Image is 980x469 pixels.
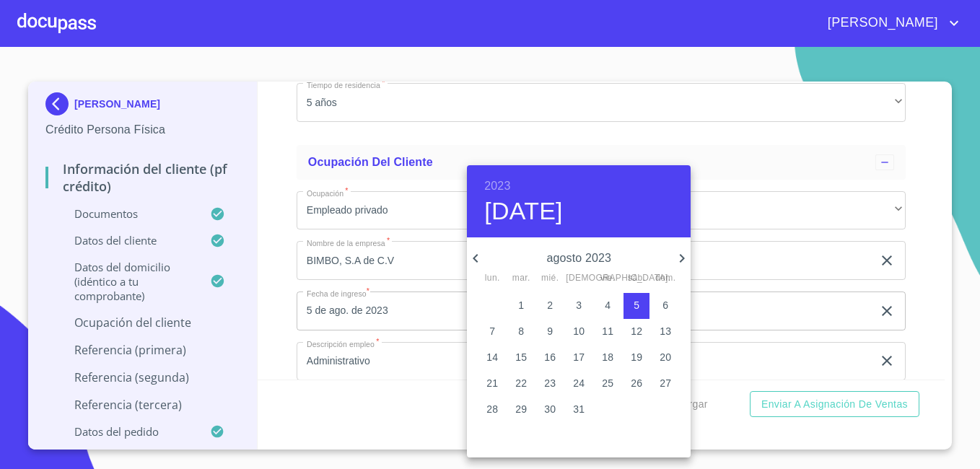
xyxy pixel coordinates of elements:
[508,371,534,397] button: 22
[662,298,668,312] p: 6
[605,298,611,312] p: 4
[518,324,524,338] p: 8
[537,319,563,345] button: 9
[595,293,621,319] button: 4
[566,293,592,319] button: 3
[547,298,553,312] p: 2
[484,250,673,267] p: agosto 2023
[624,345,649,371] button: 19
[544,376,556,390] p: 23
[566,271,592,286] span: [DEMOGRAPHIC_DATA].
[486,402,498,416] p: 28
[537,271,563,286] span: mié.
[576,298,582,312] p: 3
[537,345,563,371] button: 16
[573,350,585,364] p: 17
[544,350,556,364] p: 16
[479,271,505,286] span: lun.
[595,371,621,397] button: 25
[479,371,505,397] button: 21
[484,196,563,227] button: [DATE]
[573,402,585,416] p: 31
[631,376,642,390] p: 26
[573,324,585,338] p: 10
[652,319,678,345] button: 13
[624,293,649,319] button: 5
[537,397,563,423] button: 30
[484,176,510,196] button: 2023
[537,371,563,397] button: 23
[595,345,621,371] button: 18
[660,324,671,338] p: 13
[573,376,585,390] p: 24
[479,319,505,345] button: 7
[515,402,527,416] p: 29
[595,319,621,345] button: 11
[652,345,678,371] button: 20
[602,324,613,338] p: 11
[486,376,498,390] p: 21
[602,376,613,390] p: 25
[515,350,527,364] p: 15
[631,350,642,364] p: 19
[652,271,678,286] span: dom.
[508,319,534,345] button: 8
[508,345,534,371] button: 15
[537,293,563,319] button: 2
[566,345,592,371] button: 17
[479,397,505,423] button: 28
[602,350,613,364] p: 18
[508,293,534,319] button: 1
[652,293,678,319] button: 6
[544,402,556,416] p: 30
[595,271,621,286] span: vie.
[547,324,553,338] p: 9
[624,271,649,286] span: sáb.
[566,319,592,345] button: 10
[508,271,534,286] span: mar.
[515,376,527,390] p: 22
[652,371,678,397] button: 27
[566,397,592,423] button: 31
[634,298,639,312] p: 5
[660,376,671,390] p: 27
[566,371,592,397] button: 24
[660,350,671,364] p: 20
[508,397,534,423] button: 29
[624,371,649,397] button: 26
[631,324,642,338] p: 12
[624,319,649,345] button: 12
[518,298,524,312] p: 1
[486,350,498,364] p: 14
[479,345,505,371] button: 14
[489,324,495,338] p: 7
